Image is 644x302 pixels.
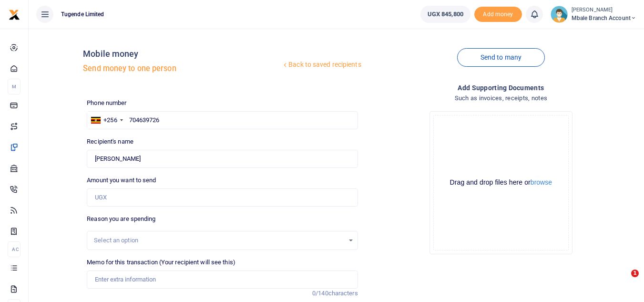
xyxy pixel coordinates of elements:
span: characters [328,290,358,297]
span: 1 [631,270,639,277]
img: profile-user [551,6,568,23]
h4: Add supporting Documents [366,83,636,93]
div: File Uploader [429,111,572,254]
input: Enter phone number [87,111,358,129]
input: Loading name... [87,150,358,168]
li: Wallet ballance [417,6,474,23]
input: UGX [87,188,358,207]
label: Memo for this transaction (Your recipient will see this) [87,258,235,267]
li: M [8,79,20,94]
div: Drag and drop files here or [434,178,568,187]
span: 0/140 [312,290,328,297]
label: Recipient's name [87,137,133,146]
li: Toup your wallet [474,7,522,22]
button: browse [531,179,552,186]
img: logo-small [9,9,20,21]
a: UGX 845,800 [420,6,470,23]
div: Uganda: +256 [87,112,125,129]
div: +256 [103,115,117,125]
span: Mbale Branch Account [572,14,636,22]
label: Amount you want to send [87,176,156,185]
span: UGX 845,800 [428,10,463,19]
a: Send to many [457,48,545,67]
label: Phone number [87,98,126,108]
span: Add money [474,7,522,22]
label: Reason you are spending [87,214,155,224]
a: Add money [474,10,522,17]
a: logo-small logo-large logo-large [9,10,20,18]
a: Back to saved recipients [281,56,362,73]
div: Select an option [94,236,344,245]
h4: Mobile money [83,49,281,59]
li: Ac [8,241,20,257]
span: Tugende Limited [57,10,108,19]
h5: Send money to one person [83,64,281,73]
small: [PERSON_NAME] [572,6,636,14]
a: profile-user [PERSON_NAME] Mbale Branch Account [551,6,636,23]
iframe: Intercom live chat [612,270,634,292]
h4: Such as invoices, receipts, notes [366,93,636,104]
input: Enter extra information [87,271,358,289]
